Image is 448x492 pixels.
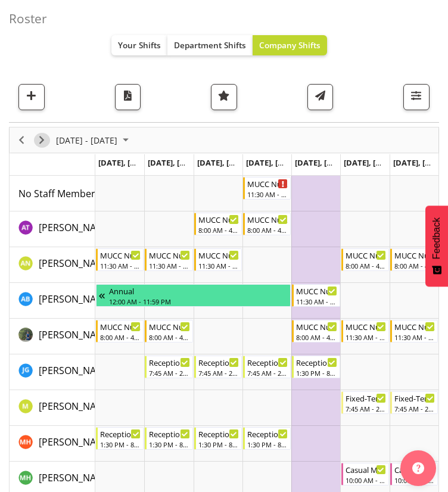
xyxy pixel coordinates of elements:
[341,320,389,342] div: Gloria Varghese"s event - MUCC Nursing PM Weekends Begin From Saturday, November 15, 2025 at 11:3...
[346,475,386,485] div: 10:00 AM - 2:00 PM
[149,440,189,449] div: 1:30 PM - 8:00 PM
[100,332,141,342] div: 8:00 AM - 4:30 PM
[39,471,113,485] a: [PERSON_NAME]
[394,475,435,485] div: 10:00 AM - 2:00 PM
[243,213,291,235] div: Agnes Tyson"s event - MUCC Nursing AM Weekday Begin From Thursday, November 13, 2025 at 8:00:00 A...
[10,319,95,354] td: Gloria Varghese resource
[243,177,291,200] div: No Staff Member"s event - MUCC Nursing PM Weekday Begin From Thursday, November 13, 2025 at 11:30...
[118,39,161,51] span: Your Shifts
[145,427,192,450] div: Margret Hall"s event - Reception Admin Weekday PM Begin From Tuesday, November 11, 2025 at 1:30:0...
[246,157,300,168] span: [DATE], [DATE]
[14,133,30,148] button: Previous
[96,284,291,307] div: Andrew Brooks"s event - Annual Begin From Thursday, October 16, 2025 at 12:00:00 AM GMT+13:00 End...
[149,332,189,342] div: 8:00 AM - 4:30 PM
[145,320,192,342] div: Gloria Varghese"s event - MUCC Nursing AM Weekday Begin From Tuesday, November 11, 2025 at 8:00:0...
[10,354,95,390] td: Josephine Godinez resource
[198,440,239,449] div: 1:30 PM - 8:00 PM
[194,356,242,378] div: Josephine Godinez"s event - Reception Admin Weekday AM Begin From Wednesday, November 12, 2025 at...
[431,217,442,259] span: Feedback
[100,320,141,332] div: MUCC Nursing AM Weekday
[111,35,167,55] button: Your Shifts
[292,284,340,307] div: Andrew Brooks"s event - MUCC Nursing PM Weekday Begin From Friday, November 14, 2025 at 11:30:00 ...
[39,292,113,306] span: [PERSON_NAME]
[394,332,435,342] div: 11:30 AM - 8:00 PM
[149,356,189,368] div: Reception Admin Weekday AM
[296,356,337,368] div: Reception Admin Weekday PM
[394,404,435,413] div: 7:45 AM - 2:15 PM
[253,35,327,55] button: Company Shifts
[198,249,239,261] div: MUCC Nursing PM Weekday
[100,249,141,261] div: MUCC Nursing PM Weekday
[96,427,144,450] div: Margret Hall"s event - Reception Admin Weekday PM Begin From Monday, November 10, 2025 at 1:30:00...
[145,248,192,271] div: Alysia Newman-Woods"s event - MUCC Nursing PM Weekday Begin From Tuesday, November 11, 2025 at 11...
[247,368,288,378] div: 7:45 AM - 2:15 PM
[394,463,435,475] div: Casual Medical Officer Weekend
[198,261,239,270] div: 11:30 AM - 8:00 PM
[109,285,288,297] div: Annual
[10,283,95,319] td: Andrew Brooks resource
[403,84,430,110] button: Filter Shifts
[296,332,337,342] div: 8:00 AM - 4:30 PM
[39,328,113,341] span: [PERSON_NAME]
[194,213,242,235] div: Agnes Tyson"s event - MUCC Nursing AM Weekday Begin From Wednesday, November 12, 2025 at 8:00:00 ...
[194,427,242,450] div: Margret Hall"s event - Reception Admin Weekday PM Begin From Wednesday, November 12, 2025 at 1:30...
[211,84,237,110] button: Highlight an important date within the roster.
[39,363,113,378] a: [PERSON_NAME]
[296,320,337,332] div: MUCC Nursing AM Weekday
[96,248,144,271] div: Alysia Newman-Woods"s event - MUCC Nursing PM Weekday Begin From Monday, November 10, 2025 at 11:...
[52,127,136,152] div: November 10 - 16, 2025
[39,399,113,413] a: [PERSON_NAME]
[55,133,119,148] span: [DATE] - [DATE]
[39,257,113,270] span: [PERSON_NAME]
[149,368,189,378] div: 7:45 AM - 2:15 PM
[198,368,239,378] div: 7:45 AM - 2:15 PM
[247,225,288,235] div: 8:00 AM - 4:30 PM
[100,428,141,440] div: Reception Admin Weekday PM
[198,428,239,440] div: Reception Admin Weekday PM
[39,221,113,234] span: [PERSON_NAME]
[197,157,251,168] span: [DATE], [DATE]
[39,435,113,449] a: [PERSON_NAME]
[10,247,95,283] td: Alysia Newman-Woods resource
[11,127,32,152] div: previous period
[18,187,95,200] span: No Staff Member
[292,320,340,342] div: Gloria Varghese"s event - MUCC Nursing AM Weekday Begin From Friday, November 14, 2025 at 8:00:00...
[96,320,144,342] div: Gloria Varghese"s event - MUCC Nursing AM Weekday Begin From Monday, November 10, 2025 at 8:00:00...
[39,292,113,306] a: [PERSON_NAME]
[296,285,337,297] div: MUCC Nursing PM Weekday
[247,213,288,225] div: MUCC Nursing AM Weekday
[394,320,435,332] div: MUCC Nursing PM Weekends
[10,426,95,462] td: Margret Hall resource
[390,463,438,485] div: Marisa Hoogenboom"s event - Casual Medical Officer Weekend Begin From Sunday, November 16, 2025 a...
[346,249,386,261] div: MUCC Nursing AM Weekends
[98,157,153,168] span: [DATE], [DATE]
[149,249,189,261] div: MUCC Nursing PM Weekday
[39,256,113,270] a: [PERSON_NAME]
[247,440,288,449] div: 1:30 PM - 8:00 PM
[149,261,189,270] div: 11:30 AM - 8:00 PM
[346,261,386,270] div: 8:00 AM - 4:30 PM
[341,248,389,271] div: Alysia Newman-Woods"s event - MUCC Nursing AM Weekends Begin From Saturday, November 15, 2025 at ...
[39,400,113,413] span: [PERSON_NAME]
[292,356,340,378] div: Josephine Godinez"s event - Reception Admin Weekday PM Begin From Friday, November 14, 2025 at 1:...
[39,220,113,235] a: [PERSON_NAME]
[39,364,113,377] span: [PERSON_NAME]
[198,356,239,368] div: Reception Admin Weekday AM
[295,157,349,168] span: [DATE], [DATE]
[243,356,291,378] div: Josephine Godinez"s event - Reception Admin Weekday AM Begin From Thursday, November 13, 2025 at ...
[346,404,386,413] div: 7:45 AM - 2:15 PM
[115,84,141,110] button: Download a PDF of the roster according to the set date range.
[390,320,438,342] div: Gloria Varghese"s event - MUCC Nursing PM Weekends Begin From Sunday, November 16, 2025 at 11:30:...
[296,297,337,306] div: 11:30 AM - 8:00 PM
[54,133,134,148] button: November 2025
[18,84,45,110] button: Add a new shift
[390,248,438,271] div: Alysia Newman-Woods"s event - MUCC Nursing AM Weekends Begin From Sunday, November 16, 2025 at 8:...
[9,12,430,26] h4: Roster
[425,205,448,287] button: Feedback - Show survey
[394,249,435,261] div: MUCC Nursing AM Weekends
[346,320,386,332] div: MUCC Nursing PM Weekends
[10,390,95,426] td: Margie Vuto resource
[296,368,337,378] div: 1:30 PM - 8:00 PM
[109,297,288,306] div: 12:00 AM - 11:59 PM
[341,463,389,485] div: Marisa Hoogenboom"s event - Casual Medical Officer Weekend Begin From Saturday, November 15, 2025...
